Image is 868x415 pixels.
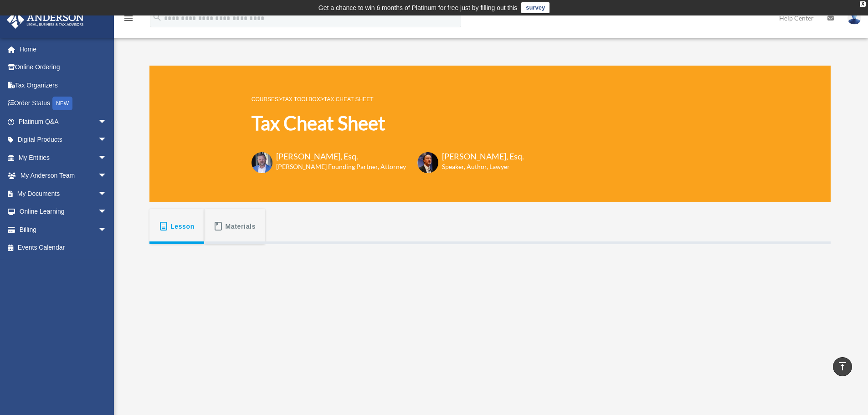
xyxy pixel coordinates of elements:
[860,1,866,7] div: close
[98,149,116,167] span: arrow_drop_down
[226,218,256,235] span: Materials
[98,167,116,185] span: arrow_drop_down
[252,152,272,173] img: Toby-circle-head.png
[6,131,121,149] a: Digital Productsarrow_drop_down
[6,239,121,257] a: Events Calendar
[442,162,513,171] h6: Speaker, Author, Lawyer
[6,94,121,113] a: Order StatusNEW
[6,149,121,167] a: My Entitiesarrow_drop_down
[837,361,848,372] i: vertical_align_top
[276,162,406,171] h6: [PERSON_NAME] Founding Partner, Attorney
[442,151,524,162] h3: [PERSON_NAME], Esq.
[123,13,134,24] i: menu
[282,96,320,102] a: Tax Toolbox
[318,2,518,13] div: Get a chance to win 6 months of Platinum for free just by filling out this
[98,113,116,131] span: arrow_drop_down
[417,152,438,173] img: Scott-Estill-Headshot.png
[123,16,134,24] a: menu
[98,203,116,221] span: arrow_drop_down
[170,218,195,235] span: Lesson
[252,110,524,137] h1: Tax Cheat Sheet
[6,203,121,221] a: Online Learningarrow_drop_down
[6,76,121,94] a: Tax Organizers
[98,220,116,239] span: arrow_drop_down
[6,220,121,239] a: Billingarrow_drop_down
[152,12,162,22] i: search
[324,96,374,102] a: Tax Cheat Sheet
[98,184,116,203] span: arrow_drop_down
[4,11,87,29] img: Anderson Advisors Platinum Portal
[252,96,278,102] a: COURSES
[6,113,121,131] a: Platinum Q&Aarrow_drop_down
[6,184,121,203] a: My Documentsarrow_drop_down
[847,11,861,25] img: User Pic
[276,151,406,162] h3: [PERSON_NAME], Esq.
[98,131,116,149] span: arrow_drop_down
[833,357,852,376] a: vertical_align_top
[6,58,121,77] a: Online Ordering
[6,40,121,58] a: Home
[521,2,550,13] a: survey
[6,167,121,185] a: My Anderson Teamarrow_drop_down
[252,93,524,105] p: > >
[52,97,72,110] div: NEW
